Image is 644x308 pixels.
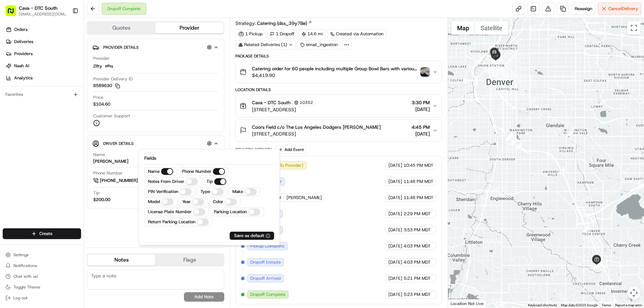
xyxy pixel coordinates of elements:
div: 📗 [7,151,12,156]
span: 4:03 PM MDT [404,243,431,249]
span: Phone Number [93,170,123,176]
a: Powered byPylon [47,166,81,172]
div: 1 Dropoff [267,29,297,39]
img: DTC South [7,98,17,109]
button: Create [3,228,81,239]
span: Price [93,94,103,101]
span: [DATE] [60,122,73,128]
span: Provider Delivery ID [93,76,133,82]
span: Cancel Delivery [608,6,638,12]
span: 3:30 PM [412,99,430,106]
button: Show street map [451,21,475,35]
button: Coors Field c/o The Los Angeles Dodgers [PERSON_NAME][STREET_ADDRESS]4:45 PM[DATE] [236,120,442,141]
div: Related Deliveries (1) [235,40,296,49]
span: Log out [13,295,27,301]
span: [DATE] [388,195,402,201]
span: [DATE] [388,275,402,281]
span: • [43,104,46,110]
label: PIN Verification [148,189,178,195]
a: Created via Automation [327,29,386,39]
span: [DATE] [412,106,430,113]
div: 1 Pickup [235,29,266,39]
span: 4:45 PM [412,124,430,130]
span: Dropoff Arrived [250,275,281,281]
button: See all [104,86,122,94]
div: Location Details [235,87,442,92]
button: Flags [155,255,223,265]
button: Cava - DTC South10352[STREET_ADDRESS]3:30 PM[DATE] [236,95,442,117]
div: 10 [583,225,590,232]
span: Provider Details [103,45,139,50]
div: email_ingestion [297,40,341,49]
div: Delivery Activity [235,147,272,152]
span: Provider [93,55,110,62]
span: [DATE] [388,211,402,217]
img: Google [450,299,472,308]
label: Tip [206,179,213,185]
span: [PERSON_NAME] [287,195,322,201]
div: Past conversations [7,87,45,93]
button: Catering order for 60 people including multiple Group Bowl Bars with various protein options like... [236,61,442,83]
span: [STREET_ADDRESS] [252,106,315,113]
div: $200.00 [93,197,110,203]
button: Toggle Theme [3,282,81,292]
a: Open this area in Google Maps (opens a new window) [450,299,472,308]
div: 15 [505,133,513,140]
button: Log out [3,293,81,303]
div: 11 [558,167,565,174]
a: Orders [3,24,84,35]
span: Tip [93,190,100,196]
button: Show satellite imagery [475,21,508,35]
span: Reassign [575,6,592,12]
span: Cava - DTC South [19,5,58,11]
span: 5:23 PM MDT [404,292,431,298]
img: Brittany Newman [7,116,17,127]
span: Chat with us! [13,274,38,279]
a: 📗Knowledge Base [4,148,54,160]
button: Save as default [230,232,274,240]
span: $104.60 [93,101,110,107]
div: 2 [566,129,574,136]
button: Notifications [3,261,81,270]
img: Nash [7,7,20,20]
label: License Plate Number [148,209,192,215]
button: CancelDelivery [598,3,641,15]
span: Orders [14,27,28,33]
img: zifty-logo-trans-sq.png [105,62,113,70]
div: Favorites [3,89,81,100]
img: 4920774857489_3d7f54699973ba98c624_72.jpg [14,64,26,76]
a: 💻API Documentation [54,148,111,160]
button: Chat with us! [3,272,81,281]
button: Reassign [572,3,595,15]
label: Model [148,199,160,205]
span: Create [39,231,52,237]
button: Provider [155,23,223,33]
span: Dropoff Complete [250,292,286,298]
label: Make [232,189,243,195]
span: Cava - DTC South [252,99,291,106]
label: Type [200,189,210,195]
span: Dropoff Enroute [250,259,281,265]
span: [PERSON_NAME] [21,122,54,128]
span: Catering order for 60 people including multiple Group Bowl Bars with various protein options like... [252,65,418,72]
button: 8589630 [93,83,120,89]
div: We're available if you need us! [30,71,92,76]
span: Zifty [93,63,102,69]
input: Clear [17,43,111,50]
span: [DATE] [388,243,402,249]
label: Return Parking Location [148,219,195,225]
a: Providers [3,48,84,59]
div: 8 [593,261,601,269]
button: Toggle fullscreen view [627,21,641,35]
button: Provider Details [92,42,219,53]
span: Driver Details [103,141,134,146]
span: 4:03 PM MDT [404,259,431,265]
div: Location Not Live [448,299,487,308]
span: Analytics [14,75,33,81]
span: [STREET_ADDRESS] [252,130,381,137]
span: Knowledge Base [13,150,51,157]
a: Analytics [3,73,84,83]
button: Cava - DTC South[EMAIL_ADDRESS][DOMAIN_NAME] [3,3,70,19]
div: 9 [595,261,603,268]
span: [DATE] [388,162,402,168]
